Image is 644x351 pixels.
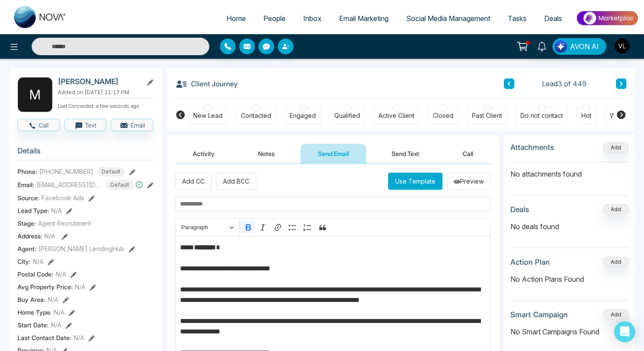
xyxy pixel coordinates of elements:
div: Contacted [241,111,271,120]
div: Open Intercom Messenger [614,321,635,342]
h3: Deals [510,205,529,214]
span: People [263,14,286,23]
span: N/A [33,257,43,266]
a: Tasks [499,10,535,27]
span: Address: [18,231,55,241]
button: Call [18,119,60,131]
h3: Action Plan [510,258,550,266]
a: Email Marketing [330,10,397,27]
img: Nova CRM Logo [14,6,67,28]
span: Home [226,14,246,23]
button: Preview [447,173,491,190]
button: Call [445,144,491,163]
p: No Smart Campaigns Found [510,326,629,337]
div: Editor toolbar [175,218,491,235]
div: Past Client [472,111,502,120]
button: Add CC [175,173,212,190]
p: Added on [DATE] 11:17 PM [58,89,153,96]
span: Agent: [18,244,36,253]
span: Start Date : [18,320,49,330]
span: Avg Property Price : [18,282,73,291]
a: Inbox [294,10,330,27]
h3: Attachments [510,143,554,152]
button: Add [603,142,629,153]
span: Email Marketing [339,14,389,23]
a: People [255,10,294,27]
span: Last Contact Date : [18,333,71,342]
div: Active Client [379,111,414,120]
div: Engaged [290,111,316,120]
img: User Avatar [615,39,630,53]
span: City : [18,257,31,266]
p: Last Connected: a few seconds ago [58,100,153,110]
span: AVON AI [570,41,599,52]
a: Home [218,10,255,27]
span: N/A [51,320,61,330]
span: Tasks [508,14,527,23]
a: Social Media Management [397,10,499,27]
span: N/A [56,269,66,279]
span: Default [97,167,125,177]
div: Warm [610,111,626,120]
button: Notes [241,144,292,163]
span: Social Media Management [406,14,490,23]
p: No attachments found [510,162,629,179]
h3: Smart Campaign [510,310,568,319]
span: [EMAIL_ADDRESS][DOMAIN_NAME] [36,180,102,189]
h2: [PERSON_NAME] [58,77,139,86]
span: Add [603,143,629,151]
span: Postal Code : [18,269,53,279]
span: Lead Type: [18,206,49,215]
div: Hot [581,111,591,120]
span: Facebook Ads [42,193,84,202]
span: Email: [18,180,34,189]
button: AVON AI [552,38,606,55]
span: [PHONE_NUMBER] [39,167,93,176]
button: Add [603,204,629,215]
h3: Client Journey [175,77,238,90]
button: Add [603,257,629,267]
button: Add BCC [216,173,256,190]
span: Inbox [303,14,322,23]
span: [PERSON_NAME] LendingHub [39,244,124,253]
span: Default [106,180,134,190]
button: Email [111,119,153,131]
span: N/A [51,206,62,215]
span: Agent Recrutiment [38,219,91,228]
div: Qualified [334,111,360,120]
button: Use Template [388,173,442,190]
span: Source: [18,193,39,202]
p: No deals found [510,221,629,232]
span: N/A [74,333,84,342]
span: Home Type : [18,308,52,317]
span: Buy Area : [18,295,46,304]
button: Send Email [301,144,366,163]
span: Phone: [18,167,37,176]
img: Market-place.gif [575,8,639,28]
button: Activity [175,144,232,163]
button: Text [64,119,107,131]
span: N/A [48,295,58,304]
div: Closed [433,111,453,120]
button: Add [603,309,629,320]
a: Deals [535,10,571,27]
span: N/A [44,232,55,240]
span: Paragraph [181,222,227,233]
div: Do not contact [520,111,563,120]
span: Stage: [18,219,36,228]
button: Paragraph [177,220,238,234]
div: New Lead [193,111,223,120]
div: M [18,77,53,112]
img: Lead Flow [555,40,567,53]
span: N/A [75,282,85,291]
p: No Action Plans Found [510,274,629,284]
h3: Details [18,146,153,160]
span: Lead 3 of 449 [542,78,587,89]
span: N/A [54,308,64,317]
span: Deals [544,14,562,23]
button: Send Text [374,144,437,163]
